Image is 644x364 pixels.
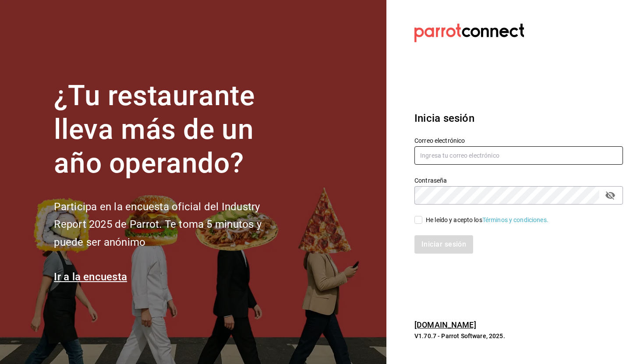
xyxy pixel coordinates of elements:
[414,320,476,329] a: [DOMAIN_NAME]
[482,216,548,223] a: Términos y condiciones.
[414,110,623,126] h3: Inicia sesión
[54,271,127,283] a: Ir a la encuesta
[414,146,623,165] input: Ingresa tu correo electrónico
[603,188,618,203] button: passwordField
[426,216,548,225] div: He leído y acepto los
[54,79,290,180] h1: ¿Tu restaurante lleva más de un año operando?
[414,332,623,340] p: V1.70.7 - Parrot Software, 2025.
[414,177,623,184] label: Contraseña
[54,198,290,251] h2: Participa en la encuesta oficial del Industry Report 2025 de Parrot. Te toma 5 minutos y puede se...
[414,138,623,144] label: Correo electrónico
